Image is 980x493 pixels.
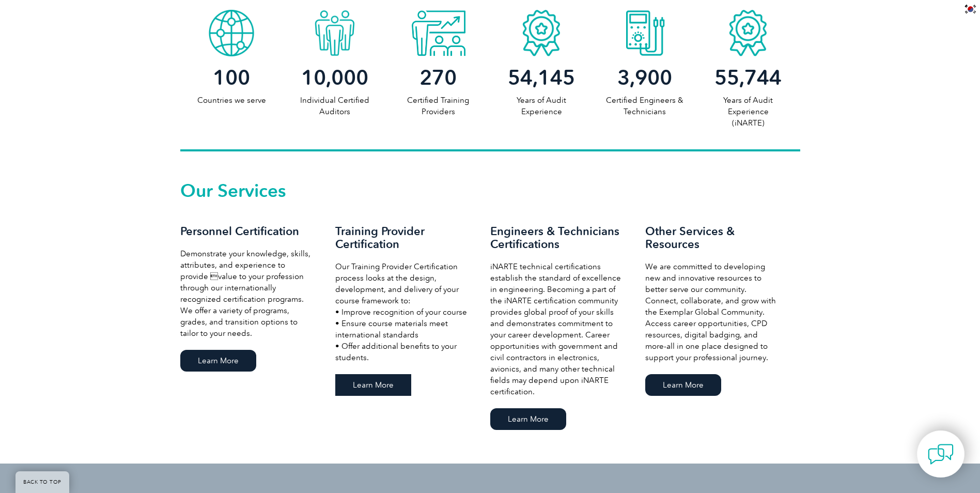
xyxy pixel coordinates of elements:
[964,4,977,14] img: ko
[490,95,593,117] p: Years of Audit Experience
[645,261,780,363] p: We are committed to developing new and innovative resources to better serve our community. Connec...
[180,95,284,106] p: Countries we serve
[617,65,672,90] span: 3,900
[490,261,625,397] p: iNARTE technical certifications establish the standard of excellence in engineering. Becoming a p...
[15,471,69,493] a: BACK TO TOP
[593,95,696,117] p: Certified Engineers & Technicians
[928,441,954,467] img: contact-chat.png
[180,182,800,199] h2: Our Services
[386,95,490,117] p: Certified Training Providers
[301,65,368,90] span: 10,000
[335,261,470,363] p: Our Training Provider Certification process looks at the design, development, and delivery of you...
[645,225,780,251] h3: Other Services & Resources
[283,95,386,117] p: Individual Certified Auditors
[490,408,566,430] a: Learn More
[180,225,315,238] h3: Personnel Certification
[508,65,575,90] span: 54,145
[213,65,250,90] span: 100
[335,225,470,251] h3: Training Provider Certification
[645,374,721,396] a: Learn More
[419,65,457,90] span: 270
[696,95,800,129] p: Years of Audit Experience (iNARTE)
[180,350,256,372] a: Learn More
[180,248,315,339] p: Demonstrate your knowledge, skills, attributes, and experience to provide value to your professi...
[335,374,411,396] a: Learn More
[714,65,782,90] span: 55,744
[490,225,625,251] h3: Engineers & Technicians Certifications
